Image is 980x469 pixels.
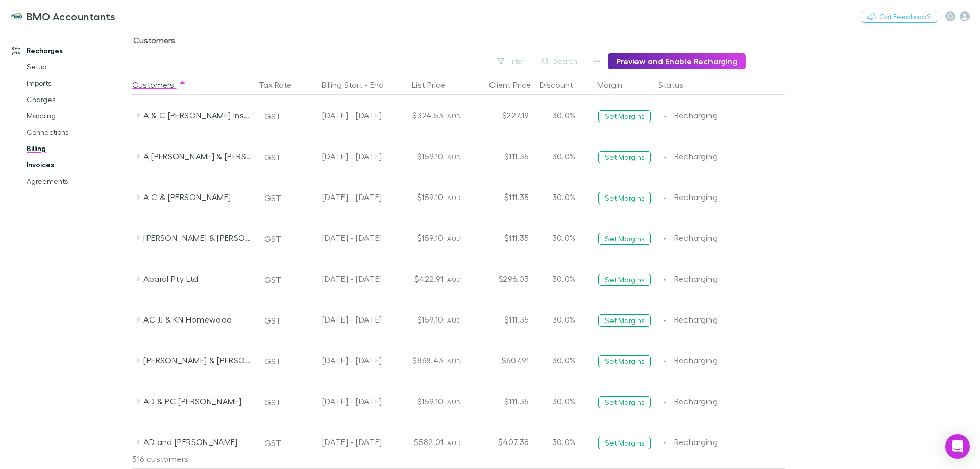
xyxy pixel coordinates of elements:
button: Set Margins [598,437,651,449]
a: Imports [16,75,138,91]
span: Recharging [674,110,718,120]
div: [PERSON_NAME] & [PERSON_NAME] [143,217,252,258]
div: $227.19 [472,95,533,136]
a: Connections [16,124,138,140]
button: GST [260,312,286,329]
button: Search [537,55,583,67]
span: AUD [447,194,461,202]
img: Recharging [659,315,670,326]
div: $111.35 [472,217,533,258]
div: AC JJ & KN HomewoodGST[DATE] - [DATE]$159.10AUD$111.3530.0%Set MarginsRechargingRecharging [132,299,790,340]
div: $159.10 [386,177,447,217]
img: Recharging [659,356,670,366]
span: AUD [447,112,461,120]
div: AD and [PERSON_NAME]GST[DATE] - [DATE]$582.01AUD$407.3830.0%Set MarginsRechargingRecharging [132,422,790,462]
div: $111.35 [472,136,533,177]
div: A C & [PERSON_NAME] [143,177,252,217]
span: Recharging [674,396,718,406]
div: A & C [PERSON_NAME] Institute of Biochemic MedicineGST[DATE] - [DATE]$324.53AUD$227.1930.0%Set Ma... [132,95,790,136]
button: Set Margins [598,355,651,367]
div: AC JJ & KN Homewood [143,299,252,340]
a: Billing [16,140,138,157]
a: Mapping [16,108,138,124]
div: Client Price [489,75,543,95]
span: AUD [447,276,461,283]
div: 516 customers [132,449,255,469]
button: List Price [412,75,457,95]
img: BMO Accountants's Logo [10,10,22,22]
button: Set Margins [598,274,651,286]
button: Status [658,75,696,95]
div: [PERSON_NAME] & [PERSON_NAME] Family Trust [143,340,252,381]
img: Recharging [659,438,670,448]
div: [PERSON_NAME] & [PERSON_NAME]GST[DATE] - [DATE]$159.10AUD$111.3530.0%Set MarginsRechargingRecharging [132,217,790,258]
div: 30.0% [533,217,594,258]
span: Recharging [674,437,718,447]
div: [DATE] - [DATE] [298,422,382,462]
span: AUD [447,316,461,324]
div: 30.0% [533,340,594,381]
button: GST [260,149,286,165]
div: AD & PC [PERSON_NAME]GST[DATE] - [DATE]$159.10AUD$111.3530.0%Set MarginsRechargingRecharging [132,381,790,422]
span: Recharging [674,274,718,283]
div: Open Intercom Messenger [945,434,970,459]
button: Filter [492,55,531,67]
div: [DATE] - [DATE] [298,299,382,340]
div: $324.53 [386,95,447,136]
div: 30.0% [533,95,594,136]
div: $607.91 [472,340,533,381]
button: Set Margins [598,110,651,122]
a: Charges [16,91,138,108]
div: AD and [PERSON_NAME] [143,422,252,462]
div: [DATE] - [DATE] [298,340,382,381]
div: A [PERSON_NAME] & [PERSON_NAME] [143,136,252,177]
div: AD & PC [PERSON_NAME] [143,381,252,422]
button: GST [260,231,286,247]
div: Abaral Pty LtdGST[DATE] - [DATE]$422.91AUD$296.0330.0%Set MarginsRechargingRecharging [132,258,790,299]
a: Setup [16,59,138,75]
span: Recharging [674,151,718,161]
div: $296.03 [472,258,533,299]
img: Recharging [659,111,670,121]
div: $159.10 [386,136,447,177]
div: 30.0% [533,136,594,177]
div: [DATE] - [DATE] [298,136,382,177]
button: Set Margins [598,233,651,245]
img: Recharging [659,275,670,285]
button: GST [260,190,286,206]
div: 30.0% [533,381,594,422]
img: Recharging [659,193,670,203]
span: Recharging [674,314,718,324]
div: $159.10 [386,381,447,422]
div: 30.0% [533,258,594,299]
div: A [PERSON_NAME] & [PERSON_NAME]GST[DATE] - [DATE]$159.10AUD$111.3530.0%Set MarginsRechargingRecha... [132,136,790,177]
span: Customers [133,35,175,48]
div: $582.01 [386,422,447,462]
div: [DATE] - [DATE] [298,95,382,136]
button: GST [260,435,286,451]
div: $159.10 [386,299,447,340]
button: Set Margins [598,151,651,163]
img: Recharging [659,152,670,162]
span: Recharging [674,233,718,242]
span: Recharging [674,192,718,202]
div: $111.35 [472,381,533,422]
button: Billing Start - End [322,75,396,95]
button: Tax Rate [259,75,304,95]
div: A C & [PERSON_NAME]GST[DATE] - [DATE]$159.10AUD$111.3530.0%Set MarginsRechargingRecharging [132,177,790,217]
img: Recharging [659,234,670,244]
div: $159.10 [386,217,447,258]
button: GST [260,271,286,288]
div: 30.0% [533,422,594,462]
button: Set Margins [598,192,651,204]
div: A & C [PERSON_NAME] Institute of Biochemic Medicine [143,95,252,136]
a: Agreements [16,173,138,189]
div: $422.91 [386,258,447,299]
button: Margin [597,75,634,95]
button: Set Margins [598,314,651,327]
button: Set Margins [598,396,651,408]
button: Preview and Enable Recharging [608,53,746,69]
button: GST [260,394,286,410]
